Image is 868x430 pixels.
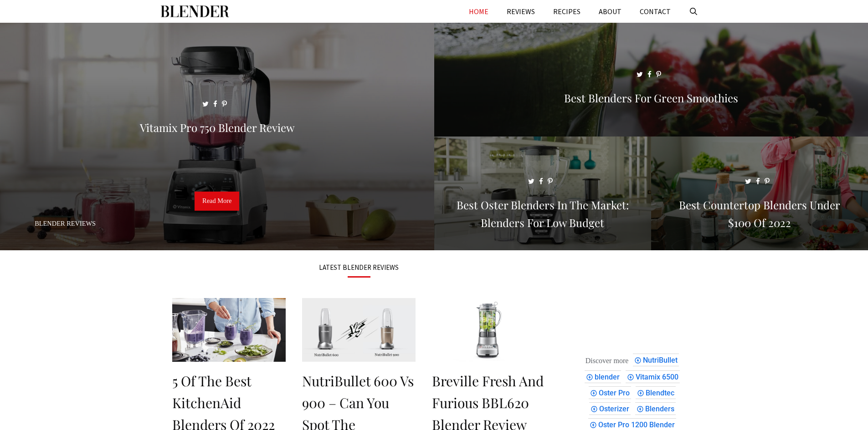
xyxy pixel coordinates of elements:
a: Blender Reviews [35,220,96,227]
div: NutriBullet [633,354,679,366]
h3: LATEST BLENDER REVIEWS [172,264,546,271]
span: Oster Pro [599,389,632,397]
img: NutriBullet 600 vs 900 – Can You Spot the Difference? [302,298,416,362]
span: blender [595,373,622,381]
div: Osterizer [589,402,631,415]
a: Best Countertop Blenders Under $100 of 2022 [651,239,868,248]
a: Best Oster Blenders in the Market: Blenders for Low Budget [434,239,651,248]
div: Oster Pro [589,386,631,399]
div: Vitamix 6500 [626,370,680,383]
a: Read More [195,192,239,211]
span: Blendtec [646,389,677,397]
div: Blenders [635,402,676,415]
span: NutriBullet [643,356,680,364]
span: Osterizer [599,405,632,413]
span: Vitamix 6500 [636,373,681,381]
div: These are topics related to the article that might interest you [586,354,629,367]
img: Breville Fresh and Furious BBL620 Blender Review [432,298,545,362]
span: Oster Pro 1200 Blender [598,420,678,429]
img: 5 of the Best KitchenAid Blenders of 2022 [172,298,286,362]
span: Blenders [645,405,677,413]
div: blender [585,370,621,383]
div: Blendtec [636,386,676,399]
